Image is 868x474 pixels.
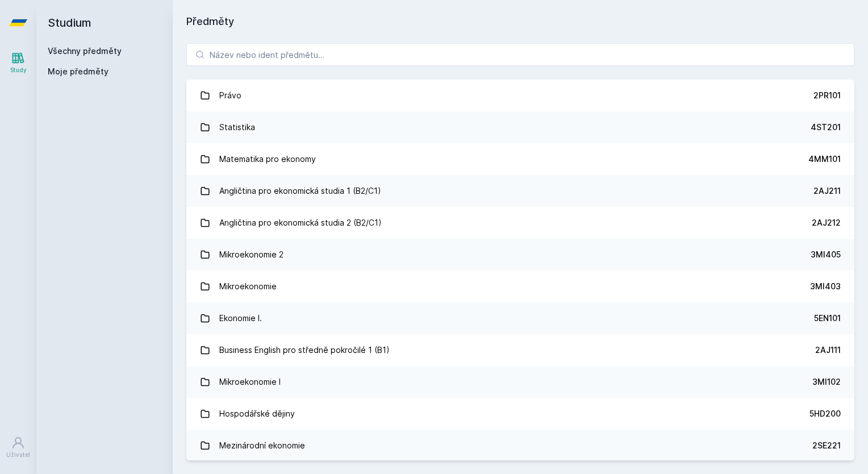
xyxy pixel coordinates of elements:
a: Angličtina pro ekonomická studia 2 (B2/C1) 2AJ212 [186,207,854,239]
div: Mikroekonomie I [219,371,281,393]
h1: Předměty [186,14,854,30]
a: Všechny předměty [48,46,122,56]
div: Angličtina pro ekonomická studia 1 (B2/C1) [219,180,381,202]
div: Business English pro středně pokročilé 1 (B1) [219,339,390,361]
div: 2PR101 [813,90,841,101]
a: Uživatel [2,430,34,465]
div: Statistika [219,116,255,139]
div: Ekonomie I. [219,307,262,330]
a: Mikroekonomie 2 3MI405 [186,239,854,271]
div: 3MI403 [810,281,841,292]
div: Matematika pro ekonomy [219,148,316,171]
div: 5HD200 [809,408,841,419]
div: Study [10,66,27,74]
div: Angličtina pro ekonomická studia 2 (B2/C1) [219,211,382,234]
a: Business English pro středně pokročilé 1 (B1) 2AJ111 [186,334,854,366]
div: 3MI102 [812,376,841,388]
div: Hospodářské dějiny [219,402,295,425]
div: 2SE221 [812,440,841,451]
div: 2AJ111 [815,344,841,356]
a: Matematika pro ekonomy 4MM101 [186,143,854,175]
div: Právo [219,84,241,107]
div: 3MI405 [811,249,841,260]
div: 5EN101 [814,313,841,324]
a: Hospodářské dějiny 5HD200 [186,398,854,430]
div: Mikroekonomie [219,275,277,298]
div: 2AJ212 [812,217,841,228]
span: Moje předměty [48,66,108,77]
div: Uživatel [6,451,30,459]
a: Study [2,45,34,80]
div: Mezinárodní ekonomie [219,434,305,457]
div: Mikroekonomie 2 [219,243,283,266]
a: Statistika 4ST201 [186,111,854,143]
a: Mezinárodní ekonomie 2SE221 [186,430,854,461]
div: 4ST201 [811,122,841,133]
a: Ekonomie I. 5EN101 [186,302,854,334]
a: Mikroekonomie I 3MI102 [186,366,854,398]
a: Právo 2PR101 [186,80,854,111]
a: Mikroekonomie 3MI403 [186,271,854,302]
input: Název nebo ident předmětu… [186,43,854,66]
div: 4MM101 [808,153,841,165]
a: Angličtina pro ekonomická studia 1 (B2/C1) 2AJ211 [186,175,854,207]
div: 2AJ211 [813,185,841,197]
